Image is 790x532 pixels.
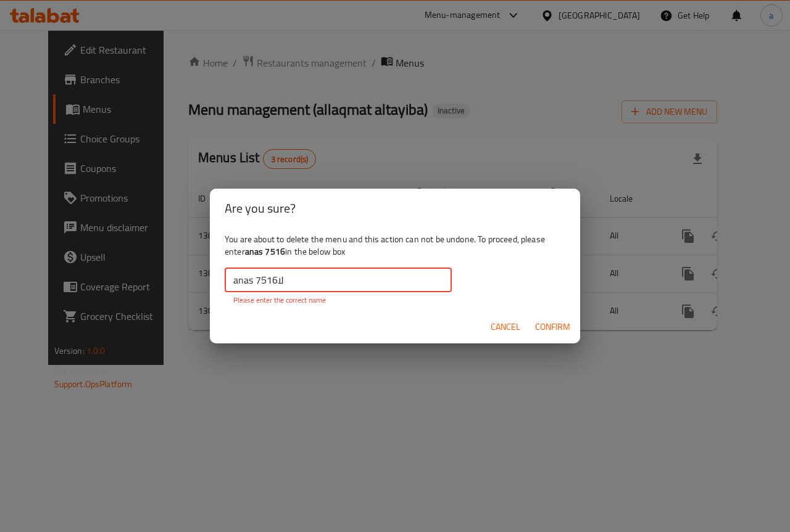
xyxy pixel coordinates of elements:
[245,243,285,260] b: anas 7516
[535,319,570,335] span: Confirm
[491,319,520,335] span: Cancel
[486,316,525,338] button: Cancel
[210,228,580,311] div: You are about to delete the menu and this action can not be undone. To proceed, please enter in t...
[225,198,565,218] h2: Are you sure?
[530,316,575,338] button: Confirm
[233,295,443,306] p: Please enter the correct name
